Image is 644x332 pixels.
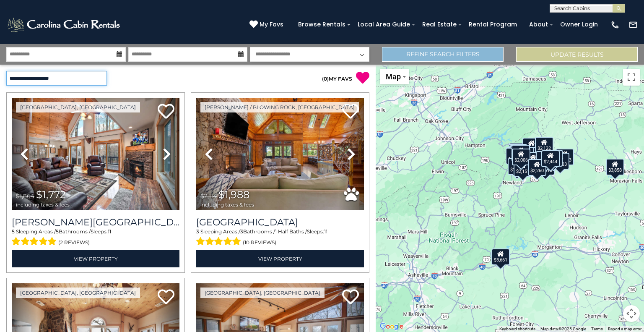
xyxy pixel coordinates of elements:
[200,102,359,112] a: [PERSON_NAME] / Blowing Rock, [GEOGRAPHIC_DATA]
[218,188,249,201] span: $1,988
[525,18,552,31] a: About
[606,158,624,175] div: $3,858
[108,228,111,235] span: 11
[418,18,461,31] a: Real Estate
[16,288,140,298] a: [GEOGRAPHIC_DATA], [GEOGRAPHIC_DATA]
[382,47,504,62] a: Refine Search Filters
[294,18,350,31] a: Browse Rentals
[196,217,364,228] h3: Chimney Island
[509,144,527,160] div: $2,741
[12,98,179,210] img: thumbnail_163281444.jpeg
[12,217,179,228] a: [PERSON_NAME][GEOGRAPHIC_DATA]
[556,149,574,165] div: $5,183
[491,248,510,265] div: $3,661
[528,159,546,175] div: $2,260
[56,228,59,235] span: 5
[499,326,535,332] button: Keyboard shortcuts
[12,217,179,228] h3: Rudolph Resort
[158,103,174,121] a: Add to favorites
[342,288,359,306] a: Add to favorites
[324,228,327,235] span: 11
[508,158,526,175] div: $1,580
[12,250,179,267] a: View Property
[623,305,640,322] button: Map camera controls
[16,102,140,112] a: [GEOGRAPHIC_DATA], [GEOGRAPHIC_DATA]
[249,20,286,29] a: My Favs
[380,69,409,84] button: Change map style
[512,149,530,165] div: $2,006
[509,142,527,159] div: $2,152
[623,69,640,86] button: Toggle fullscreen view
[378,321,405,332] a: Open this area in Google Maps (opens a new window)
[196,228,199,235] span: 3
[540,327,586,331] span: Map data ©2025 Google
[36,188,66,201] span: $1,772
[522,137,541,154] div: $2,601
[324,76,327,82] span: 0
[275,228,307,235] span: 1 Half Baths /
[322,76,329,82] span: ( )
[512,145,530,162] div: $1,772
[535,136,553,153] div: $2,122
[465,18,521,31] a: Rental Program
[16,192,34,200] span: $1,864
[196,250,364,267] a: View Property
[196,98,364,210] img: thumbnail_163277015.jpeg
[200,202,254,207] span: including taxes & fees
[353,18,414,31] a: Local Area Guide
[196,217,364,228] a: [GEOGRAPHIC_DATA]
[58,237,90,248] span: (2 reviews)
[260,20,283,29] span: My Favs
[608,327,641,331] a: Report a map error
[524,152,543,168] div: $2,073
[12,228,179,248] div: Sleeping Areas / Bathrooms / Sleeps:
[386,72,401,81] span: Map
[541,150,560,167] div: $2,444
[628,20,638,29] img: mail-regular-white.png
[16,202,70,207] span: including taxes & fees
[516,47,638,62] button: Update Results
[12,228,15,235] span: 5
[544,149,563,166] div: $2,381
[322,76,352,82] a: (0)MY FAVS
[556,18,602,31] a: Owner Login
[6,16,122,33] img: White-1-2.png
[200,192,217,200] span: $2,114
[551,153,569,170] div: $1,883
[158,288,174,306] a: Add to favorites
[506,147,524,164] div: $4,503
[200,288,325,298] a: [GEOGRAPHIC_DATA], [GEOGRAPHIC_DATA]
[378,321,405,332] img: Google
[196,228,364,248] div: Sleeping Areas / Bathrooms / Sleeps:
[514,159,532,176] div: $2,151
[591,327,603,331] a: Terms
[243,237,276,248] span: (10 reviews)
[240,228,243,235] span: 3
[610,20,620,29] img: phone-regular-white.png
